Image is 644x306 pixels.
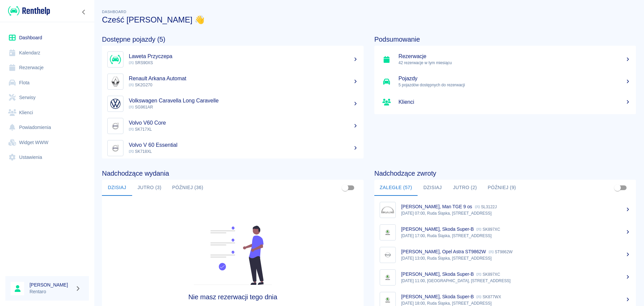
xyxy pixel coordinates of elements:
[401,294,474,299] p: [PERSON_NAME], Skoda Super-B
[398,60,631,66] p: 42 rezerwacje w tym miesiącu
[8,5,50,16] img: Renthelp logo
[401,226,474,232] p: [PERSON_NAME], Skoda Super-B
[381,249,394,261] img: Image
[129,127,152,132] span: SK717XL
[102,115,364,137] a: ImageVolvo V60 Core SK717XL
[102,137,364,159] a: ImageVolvo V 60 Essential SK718XL
[132,180,167,196] button: Jutro (3)
[339,181,352,194] span: Pokaż przypisane tylko do mnie
[102,180,132,196] button: Dzisiaj
[374,71,636,93] a: Pojazdy5 pojazdów dostępnych do rezerwacji
[475,205,497,209] p: SL3122J
[102,35,364,43] h4: Dostępne pojazdy (5)
[482,180,522,196] button: Później (9)
[5,30,89,45] a: Dashboard
[109,142,122,155] img: Image
[374,266,636,289] a: Image[PERSON_NAME], Skoda Super-B SK897XC[DATE] 11:00, [GEOGRAPHIC_DATA], [STREET_ADDRESS]
[374,35,636,43] h4: Podsumowanie
[129,60,153,65] span: SRS90XS
[102,10,126,14] span: Dashboard
[448,180,482,196] button: Jutro (2)
[381,271,394,284] img: Image
[79,8,89,16] button: Zwiń nawigację
[489,250,513,254] p: ST9862W
[374,180,418,196] button: Zaległe (57)
[5,135,89,150] a: Widget WWW
[374,221,636,244] a: Image[PERSON_NAME], Skoda Super-B SK897XC[DATE] 17:00, Ruda Śląska, [STREET_ADDRESS]
[401,210,631,216] p: [DATE] 07:00, Ruda Śląska, [STREET_ADDRESS]
[5,5,50,16] a: Renthelp logo
[418,180,448,196] button: Dzisiaj
[374,169,636,177] h4: Nadchodzące zwroty
[30,281,72,288] h6: [PERSON_NAME]
[135,293,331,301] h4: Nie masz rezerwacji tego dnia
[190,226,276,285] img: Fleet
[401,255,631,261] p: [DATE] 13:00, Ruda Śląska, [STREET_ADDRESS]
[129,75,358,82] h5: Renault Arkana Automat
[167,180,209,196] button: Później (36)
[102,169,364,177] h4: Nadchodzące wydania
[398,99,631,105] h5: Klienci
[381,226,394,239] img: Image
[398,82,631,88] p: 5 pojazdów dostępnych do rezerwacji
[30,288,72,295] p: Rentaro
[109,120,122,132] img: Image
[401,233,631,239] p: [DATE] 17:00, Ruda Śląska, [STREET_ADDRESS]
[129,120,358,126] h5: Volvo V60 Core
[374,199,636,221] a: Image[PERSON_NAME], Man TGE 9 os SL3122J[DATE] 07:00, Ruda Śląska, [STREET_ADDRESS]
[102,48,364,71] a: ImageLaweta Przyczepa SRS90XS
[129,53,358,60] h5: Laweta Przyczepa
[109,97,122,110] img: Image
[401,249,486,254] p: [PERSON_NAME], Opel Astra ST9862W
[401,204,472,209] p: [PERSON_NAME], Man TGE 9 os
[5,105,89,120] a: Klienci
[5,120,89,135] a: Powiadomienia
[5,60,89,75] a: Rezerwacje
[5,90,89,105] a: Serwisy
[401,278,631,284] p: [DATE] 11:00, [GEOGRAPHIC_DATA], [STREET_ADDRESS]
[398,75,631,82] h5: Pojazdy
[109,75,122,88] img: Image
[109,53,122,66] img: Image
[476,295,501,299] p: SK877WX
[476,272,500,277] p: SK897XC
[374,244,636,266] a: Image[PERSON_NAME], Opel Astra ST9862W ST9862W[DATE] 13:00, Ruda Śląska, [STREET_ADDRESS]
[129,142,358,148] h5: Volvo V 60 Essential
[129,149,152,154] span: SK718XL
[398,53,631,60] h5: Rezerwacje
[129,97,358,104] h5: Volkswagen Caravella Long Caravelle
[5,75,89,90] a: Flota
[102,15,636,25] h3: Cześć [PERSON_NAME] 👋
[129,105,153,110] span: SG961AR
[129,83,152,87] span: SK2G270
[611,181,624,194] span: Pokaż przypisane tylko do mnie
[401,271,474,277] p: [PERSON_NAME], Skoda Super-B
[5,45,89,60] a: Kalendarz
[5,150,89,165] a: Ustawienia
[374,93,636,112] a: Klienci
[102,93,364,115] a: ImageVolkswagen Caravella Long Caravelle SG961AR
[374,48,636,71] a: Rezerwacje42 rezerwacje w tym miesiącu
[381,204,394,216] img: Image
[102,71,364,93] a: ImageRenault Arkana Automat SK2G270
[476,227,500,232] p: SK897XC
